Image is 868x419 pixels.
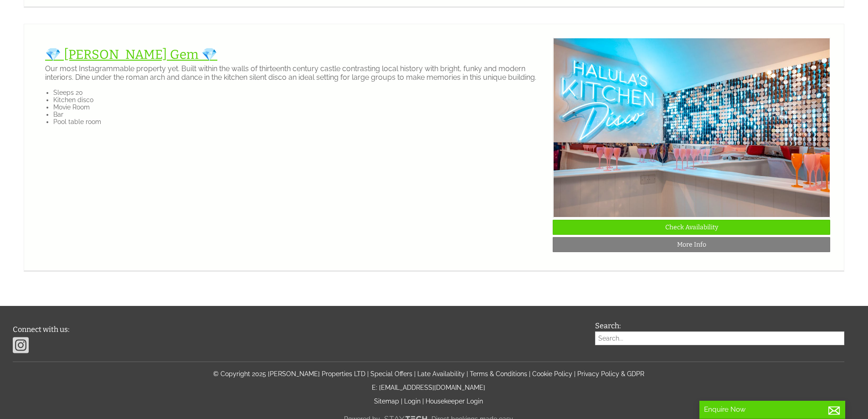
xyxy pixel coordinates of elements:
a: Privacy Policy & GDPR [577,370,644,378]
span: | [367,370,369,378]
img: Instagram [13,336,29,354]
a: © Copyright 2025 [PERSON_NAME] Properties LTD [213,370,365,378]
a: E: [EMAIL_ADDRESS][DOMAIN_NAME] [372,384,485,391]
a: Check Availability [553,220,830,235]
li: Kitchen disco [53,96,545,103]
p: Our most Instagrammable property yet. Built within the walls of thirteenth century castle contras... [45,64,545,82]
li: Bar [53,111,545,118]
a: Late Availability [417,370,465,378]
input: Search... [595,331,845,345]
span: | [467,370,468,378]
span: | [401,398,402,405]
a: Login [404,398,421,405]
a: Housekeeper Login [426,398,483,405]
span: | [574,370,575,378]
li: Movie Room [53,103,545,111]
h3: Connect with us: [13,325,578,334]
img: Halula_Gem_21-11-17_0033.original.JPG [553,38,831,217]
a: 💎 [PERSON_NAME] Gem 💎 [45,47,217,62]
h3: Search: [595,321,845,330]
a: Special Offers [370,370,412,378]
p: Enquire Now [704,405,841,414]
span: | [414,370,416,378]
li: Sleeps 20 [53,89,545,96]
span: | [422,398,424,405]
a: Sitemap [374,398,399,405]
a: Terms & Conditions [470,370,527,378]
a: More Info [553,237,830,252]
li: Pool table room [53,118,545,125]
a: Cookie Policy [532,370,572,378]
span: | [529,370,530,378]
